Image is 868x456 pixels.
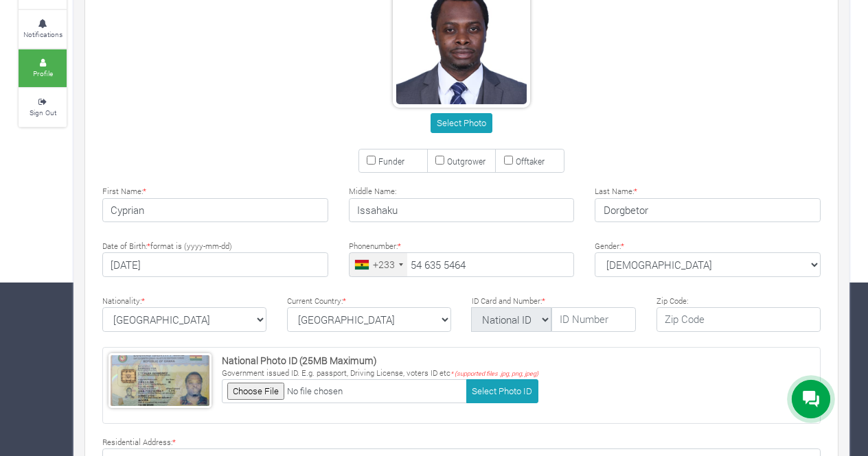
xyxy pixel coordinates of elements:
small: Sign Out [30,108,56,117]
label: Middle Name: [349,186,396,197]
button: Select Photo ID [466,379,538,403]
small: Funder [378,156,404,167]
input: Zip Code [656,307,821,332]
label: Date of Birth: format is (yyyy-mm-dd) [102,241,232,252]
label: First Name: [102,186,146,197]
input: ID Number [551,307,636,332]
div: Ghana (Gaana): +233 [350,253,407,276]
a: Profile [19,49,67,87]
input: First Name [102,198,328,223]
label: Residential Address: [102,437,176,448]
input: Phone Number [349,252,575,277]
small: Outgrower [447,156,486,167]
label: Nationality: [102,296,145,307]
p: Government issued ID. E.g. passport, Driving License, voters ID etc [222,368,538,379]
input: Funder [367,156,376,165]
button: Select Photo [431,113,492,133]
small: Offtaker [516,156,545,167]
input: Last Name [595,198,821,223]
label: Last Name: [595,186,637,197]
div: +233 [373,257,395,272]
label: Current Country: [287,296,346,307]
label: Zip Code: [656,296,688,307]
label: Gender: [595,241,624,252]
small: Notifications [23,29,62,39]
input: Offtaker [504,156,513,165]
small: Profile [33,69,53,78]
label: Phonenumber: [349,241,401,252]
label: ID Card and Number: [472,296,545,307]
a: Sign Out [19,88,67,126]
input: Type Date of Birth (YYYY-MM-DD) [102,252,328,277]
a: Notifications [19,10,67,48]
i: * (supported files .jpg, png, jpeg) [450,370,538,377]
input: Outgrower [435,156,444,165]
strong: National Photo ID (25MB Maximum) [222,354,377,367]
input: Middle Name [349,198,575,223]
